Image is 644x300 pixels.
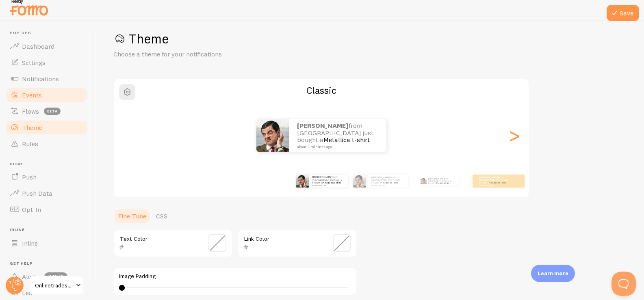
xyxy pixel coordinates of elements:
[428,177,445,180] strong: [PERSON_NAME]
[22,189,52,197] span: Push Data
[489,181,506,184] a: Metallica t-shirt
[5,235,89,251] a: Inline
[35,281,74,290] span: Onlinetradesmen
[5,38,89,54] a: Dashboard
[5,136,89,152] a: Rules
[297,122,378,149] p: from [GEOGRAPHIC_DATA] just bought a
[22,205,41,214] span: Opt-In
[371,184,404,186] small: about 4 minutes ago
[5,268,89,285] a: Alerts 2 new
[22,42,54,50] span: Dashboard
[22,91,42,99] span: Events
[479,176,499,179] strong: [PERSON_NAME]
[509,106,519,165] div: Next slide
[297,145,376,149] small: about 4 minutes ago
[479,176,512,186] p: from [GEOGRAPHIC_DATA] just bought a
[113,50,308,59] p: Choose a theme for your notifications
[44,272,67,281] span: 2 new
[607,5,639,21] button: Save
[5,169,89,185] a: Push
[611,272,636,296] iframe: Help Scout Beacon - Open
[5,201,89,218] a: Opt-In
[436,182,450,184] a: Metallica t-shirt
[479,184,511,186] small: about 4 minutes ago
[22,173,37,181] span: Push
[29,276,84,295] a: Onlinetradesmen
[22,140,38,148] span: Rules
[10,30,89,36] span: Pop-ups
[5,71,89,87] a: Notifications
[113,30,624,47] h1: Theme
[323,181,341,184] a: Metallica t-shirt
[428,177,455,186] p: from [GEOGRAPHIC_DATA] just bought a
[312,175,333,179] strong: [PERSON_NAME]
[119,273,351,280] label: Image Padding
[10,162,89,167] span: Push
[312,185,344,186] small: about 4 minutes ago
[5,103,89,119] a: Flows beta
[113,208,151,224] a: Fine Tune
[353,175,366,188] img: Fomo
[22,75,59,83] span: Notifications
[22,239,38,247] span: Inline
[10,227,89,233] span: Inline
[381,181,398,184] a: Metallica t-shirt
[371,176,405,186] p: from [GEOGRAPHIC_DATA] just bought a
[538,270,568,277] p: Learn more
[114,84,529,97] h2: Classic
[22,123,42,132] span: Theme
[420,178,427,184] img: Fomo
[531,265,575,282] div: Learn more
[22,272,39,281] span: Alerts
[151,208,172,224] a: CSS
[297,121,349,129] strong: [PERSON_NAME]
[256,119,289,152] img: Fomo
[44,108,61,115] span: beta
[371,176,390,179] strong: [PERSON_NAME]
[296,175,309,188] img: Fomo
[22,58,46,67] span: Settings
[22,107,39,115] span: Flows
[5,119,89,136] a: Theme
[323,136,370,144] a: Metallica t-shirt
[312,176,345,186] p: from [GEOGRAPHIC_DATA] just bought a
[10,261,89,266] span: Get Help
[5,87,89,103] a: Events
[5,185,89,201] a: Push Data
[5,54,89,71] a: Settings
